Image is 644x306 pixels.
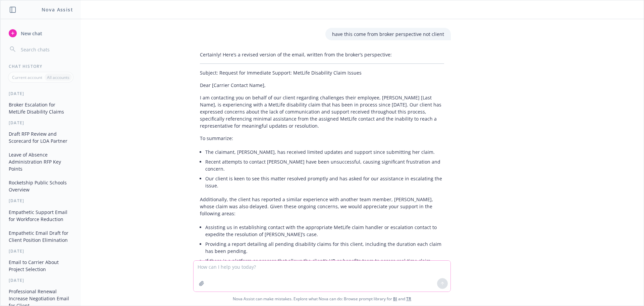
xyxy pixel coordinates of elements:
p: have this come from broker perspective not client [332,31,444,38]
button: Empathetic Support Email for Workforce Reduction [6,207,75,225]
p: Subject: Request for Immediate Support: MetLife Disability Claim Issues [200,69,444,76]
p: I am contacting you on behalf of our client regarding challenges their employee, [PERSON_NAME] [L... [200,94,444,129]
li: Assisting us in establishing contact with the appropriate MetLife claim handler or escalation con... [205,222,444,239]
p: Current account [12,75,42,80]
h1: Nova Assist [42,6,73,13]
span: Nova Assist can make mistakes. Explore what Nova can do: Browse prompt library for and [3,292,641,306]
button: New chat [6,27,75,39]
li: If there is a platform or process that allows the client’s HR or benefits team to access real-tim... [205,256,444,273]
button: Email to Carrier About Project Selection [6,257,75,275]
div: Chat History [1,63,81,69]
input: Search chats [19,45,73,54]
button: Draft RFP Review and Scorecard for LOA Partner [6,128,75,146]
div: [DATE] [1,91,81,96]
div: [DATE] [1,277,81,283]
p: All accounts [47,75,69,80]
div: [DATE] [1,248,81,254]
li: Our client is keen to see this matter resolved promptly and has asked for our assistance in escal... [205,174,444,190]
a: TR [406,296,411,302]
div: [DATE] [1,198,81,204]
div: [DATE] [1,120,81,126]
a: BI [393,296,397,302]
li: Recent attempts to contact [PERSON_NAME] have been unsuccessful, causing significant frustration ... [205,157,444,174]
li: The claimant, [PERSON_NAME], has received limited updates and support since submitting her claim. [205,147,444,157]
button: Broker Escalation for MetLife Disability Claims [6,99,75,117]
button: Empathetic Email Draft for Client Position Elimination [6,227,75,246]
p: Additionally, the client has reported a similar experience with another team member, [PERSON_NAME... [200,196,444,217]
span: New chat [19,30,42,37]
li: Providing a report detailing all pending disability claims for this client, including the duratio... [205,239,444,256]
p: To summarize: [200,135,444,142]
p: Dear [Carrier Contact Name], [200,82,444,89]
button: Rocketship Public Schools Overview [6,177,75,195]
p: Certainly! Here’s a revised version of the email, written from the broker’s perspective: [200,51,444,58]
button: Leave of Absence Administration RFP Key Points [6,149,75,174]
